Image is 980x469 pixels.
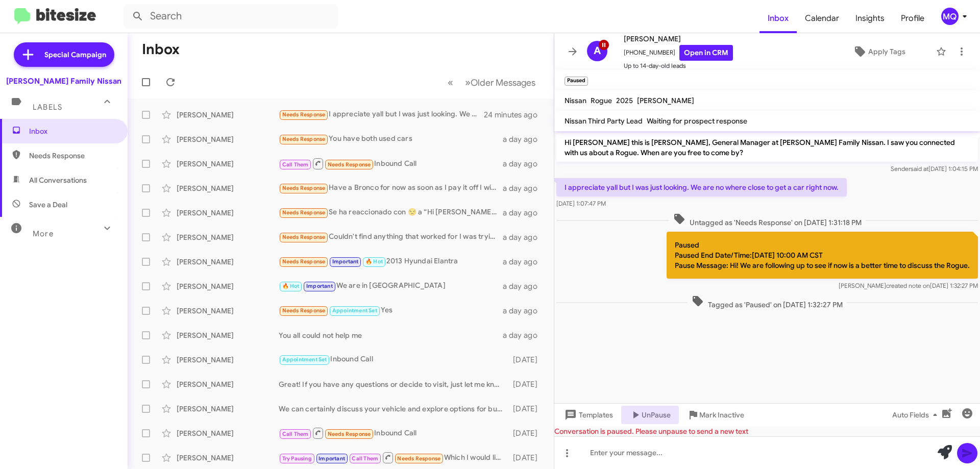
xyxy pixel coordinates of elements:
[503,281,546,291] div: a day ago
[503,183,546,193] div: a day ago
[177,355,279,365] div: [PERSON_NAME]
[459,72,542,93] button: Next
[797,4,847,33] a: Calendar
[594,43,601,59] span: A
[33,103,62,112] span: Labels
[282,258,326,265] span: Needs Response
[508,404,546,414] div: [DATE]
[591,96,612,105] span: Rogue
[29,200,67,210] span: Save a Deal
[142,41,180,58] h1: Inbox
[124,4,338,29] input: Search
[669,213,866,228] span: Untagged as 'Needs Response' on [DATE] 1:31:18 PM
[508,355,546,365] div: [DATE]
[503,232,546,242] div: a day ago
[177,134,279,144] div: [PERSON_NAME]
[556,200,606,207] span: [DATE] 1:07:47 PM
[759,4,797,33] a: Inbox
[279,157,503,170] div: Inbound Call
[282,185,326,191] span: Needs Response
[503,257,546,267] div: a day ago
[279,207,503,218] div: Se ha reaccionado con 😒 a “Hi [PERSON_NAME] this is [PERSON_NAME], General Manager at [PERSON_NAM...
[352,455,378,462] span: Call Them
[616,96,633,105] span: 2025
[891,165,978,172] span: Sender [DATE] 1:04:15 PM
[332,258,359,265] span: Important
[177,159,279,169] div: [PERSON_NAME]
[29,126,116,136] span: Inbox
[503,330,546,340] div: a day ago
[624,33,733,45] span: [PERSON_NAME]
[177,281,279,291] div: [PERSON_NAME]
[279,379,508,389] div: Great! If you have any questions or decide to visit, just let me know. Looking forward to helping...
[565,96,586,105] span: Nissan
[565,77,588,86] small: Paused
[886,282,930,289] span: created note on
[318,455,345,462] span: Important
[679,45,733,61] a: Open in CRM
[33,229,54,238] span: More
[554,406,621,424] button: Templates
[282,234,326,240] span: Needs Response
[868,42,905,61] span: Apply Tags
[637,96,694,105] span: [PERSON_NAME]
[624,45,733,61] span: [PHONE_NUMBER]
[177,379,279,389] div: [PERSON_NAME]
[177,183,279,193] div: [PERSON_NAME]
[839,282,978,289] span: [PERSON_NAME] [DATE] 1:32:27 PM
[503,134,546,144] div: a day ago
[282,283,300,289] span: 🔥 Hot
[279,109,484,120] div: I appreciate yall but I was just looking. We are no where close to get a car right now.
[826,42,931,61] button: Apply Tags
[933,8,969,25] button: MQ
[554,426,980,436] div: Conversation is paused. Please unpause to send a new text
[177,110,279,120] div: [PERSON_NAME]
[306,283,333,289] span: Important
[29,175,87,185] span: All Conversations
[279,231,503,243] div: Couldn't find anything that worked for I was trying to get
[177,257,279,267] div: [PERSON_NAME]
[508,379,546,389] div: [DATE]
[177,306,279,316] div: [PERSON_NAME]
[624,61,733,71] span: Up to 14-day-old leads
[177,453,279,463] div: [PERSON_NAME]
[442,72,459,93] button: Previous
[282,209,326,216] span: Needs Response
[282,455,312,462] span: Try Pausing
[448,76,453,89] span: «
[282,111,326,118] span: Needs Response
[177,208,279,218] div: [PERSON_NAME]
[647,116,747,126] span: Waiting for prospect response
[282,307,326,314] span: Needs Response
[279,280,503,292] div: We are in [GEOGRAPHIC_DATA]
[177,428,279,438] div: [PERSON_NAME]
[642,406,671,424] span: UnPause
[503,306,546,316] div: a day ago
[556,133,978,162] p: Hi [PERSON_NAME] this is [PERSON_NAME], General Manager at [PERSON_NAME] Family Nissan. I saw you...
[282,136,326,142] span: Needs Response
[279,133,503,145] div: You have both used cars
[699,406,744,424] span: Mark Inactive
[911,165,928,172] span: said at
[941,8,959,25] div: MQ
[279,182,503,194] div: Have a Bronco for now as soon as I pay it off I will be looking for my perfect Murano
[893,4,933,33] a: Profile
[279,451,508,464] div: Which I would like to trade in
[667,232,978,279] p: Paused Paused End Date/Time:[DATE] 10:00 AM CST Pause Message: Hi! We are following up to see if ...
[508,453,546,463] div: [DATE]
[282,431,309,437] span: Call Them
[556,178,847,196] p: I appreciate yall but I was just looking. We are no where close to get a car right now.
[679,406,752,424] button: Mark Inactive
[562,406,613,424] span: Templates
[465,76,471,89] span: »
[44,50,106,60] span: Special Campaign
[279,404,508,414] div: We can certainly discuss your vehicle and explore options for buying it. Would you like to set up...
[442,72,542,93] nav: Page navigation example
[847,4,893,33] a: Insights
[328,161,371,168] span: Needs Response
[279,256,503,267] div: 2013 Hyundai Elantra
[892,406,941,424] span: Auto Fields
